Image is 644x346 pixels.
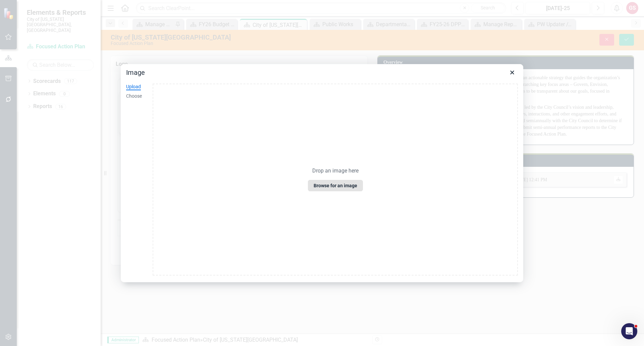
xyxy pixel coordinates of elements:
[308,180,363,191] button: Browse for an image
[506,67,518,78] button: Close
[126,84,141,90] div: Upload
[621,323,637,339] iframe: Intercom live chat
[126,68,145,77] h1: Image
[126,93,142,100] div: Choose
[312,167,359,175] p: Drop an image here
